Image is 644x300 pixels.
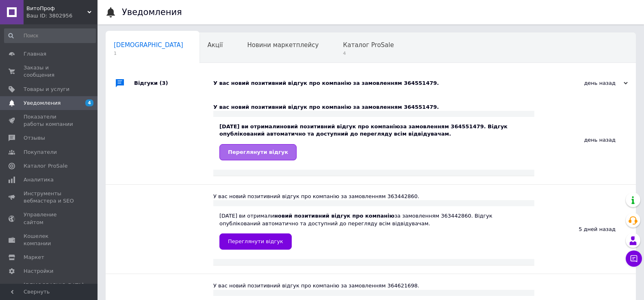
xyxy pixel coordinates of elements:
span: Каталог ProSale [343,41,394,49]
span: (3) [160,80,168,86]
div: У вас новий позитивний відгук про компанію за замовленням 364551479. [213,80,546,87]
span: Переглянути відгук [228,149,288,155]
span: Покупатели [24,149,57,156]
span: Акції [208,41,223,49]
span: 1 [114,50,183,56]
div: 5 дней назад [534,185,636,274]
span: ВитоПроф [26,5,87,12]
span: Новини маркетплейсу [247,41,319,49]
span: Управление сайтом [24,211,75,226]
b: новий позитивний відгук про компанію [280,123,400,129]
span: Инструменты вебмастера и SEO [24,190,75,205]
span: Отзывы [24,134,45,142]
div: Ваш ID: 3802956 [26,12,98,19]
div: день назад [534,95,636,184]
span: Показатели работы компании [24,113,75,128]
span: Маркет [24,254,44,261]
span: Уведомления [24,99,61,107]
span: Заказы и сообщения [24,64,75,79]
a: Переглянути відгук [219,144,297,160]
div: [DATE] ви отримали за замовленням 363442860. Відгук опублікований автоматично та доступний до пер... [219,212,528,249]
div: день назад [546,80,628,87]
h1: Уведомления [122,7,182,17]
b: новий позитивний відгук про компанію [274,213,395,219]
span: Переглянути відгук [228,238,283,244]
span: 4 [85,99,93,106]
span: Главная [24,50,46,58]
button: Чат с покупателем [626,250,642,267]
span: Каталог ProSale [24,162,67,170]
div: [DATE] ви отримали за замовленням 364551479. Відгук опублікований автоматично та доступний до пер... [219,123,528,160]
div: У вас новий позитивний відгук про компанію за замовленням 364621698. [213,282,534,289]
span: 4 [343,50,394,56]
span: [DEMOGRAPHIC_DATA] [114,41,183,49]
span: Настройки [24,268,53,275]
span: Аналитика [24,176,54,183]
span: Товары и услуги [24,86,69,93]
div: У вас новий позитивний відгук про компанію за замовленням 363442860. [213,193,534,200]
div: У вас новий позитивний відгук про компанію за замовленням 364551479. [213,104,534,111]
span: Кошелек компании [24,233,75,247]
a: Переглянути відгук [219,233,292,250]
div: Відгуки [134,71,213,95]
input: Поиск [4,28,96,43]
